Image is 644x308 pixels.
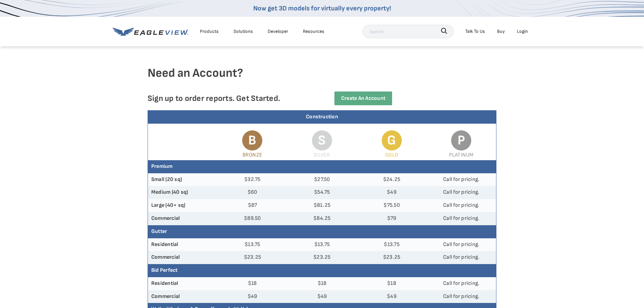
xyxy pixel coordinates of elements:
td: Call for pricing. [426,238,496,251]
th: Gutter [148,225,496,238]
td: $13.75 [357,238,427,251]
td: Call for pricing. [426,212,496,225]
td: $79 [357,212,427,225]
a: Buy [497,27,505,36]
td: $49 [218,290,287,303]
th: Residential [148,277,218,290]
div: Products [200,27,219,36]
th: Commercial [148,212,218,225]
td: $23.25 [218,251,287,264]
td: $84.25 [287,212,357,225]
td: $18 [218,277,287,290]
td: $18 [357,277,427,290]
td: $23.25 [287,251,357,264]
span: B [242,130,262,150]
span: P [451,130,471,150]
th: Premium [148,160,496,173]
p: Sign up to order reports. Get Started. [148,94,311,103]
td: Call for pricing. [426,186,496,199]
span: Platinum [449,152,474,158]
div: Construction [148,111,496,124]
a: Now get 3D models for virtually every property! [253,4,391,12]
span: Silver [314,152,330,158]
a: Create an Account [334,91,392,105]
th: Commercial [148,290,218,303]
td: Call for pricing. [426,199,496,212]
th: Commercial [148,251,218,264]
td: $81.25 [287,199,357,212]
input: Search [363,25,454,38]
td: $27.50 [287,173,357,186]
td: Call for pricing. [426,173,496,186]
td: $49 [357,290,427,303]
th: Medium (40 sq) [148,186,218,199]
td: $32.75 [218,173,287,186]
td: $54.75 [287,186,357,199]
td: $24.25 [357,173,427,186]
div: Solutions [233,27,253,36]
span: Gold [385,152,398,158]
th: Large (40+ sq) [148,199,218,212]
div: Resources [303,27,324,36]
span: S [312,130,332,150]
td: $87 [218,199,287,212]
td: $13.75 [218,238,287,251]
div: Login [517,27,528,36]
td: Call for pricing. [426,290,496,303]
h4: Need an Account? [148,66,496,91]
td: $13.75 [287,238,357,251]
td: $75.50 [357,199,427,212]
td: $49 [287,290,357,303]
a: Developer [268,27,288,36]
div: Talk To Us [465,27,485,36]
th: Small (20 sq) [148,173,218,186]
td: $18 [287,277,357,290]
td: $23.25 [357,251,427,264]
th: Bid Perfect [148,264,496,277]
th: Residential [148,238,218,251]
td: Call for pricing. [426,251,496,264]
td: $49 [357,186,427,199]
td: $60 [218,186,287,199]
span: Bronze [243,152,262,158]
span: G [382,130,402,150]
td: $89.50 [218,212,287,225]
td: Call for pricing. [426,277,496,290]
